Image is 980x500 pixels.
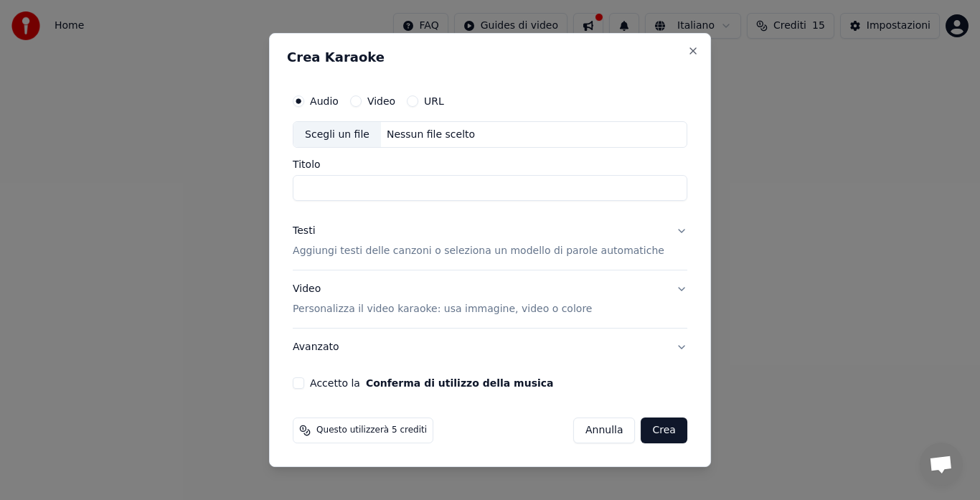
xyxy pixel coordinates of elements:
[573,418,636,443] button: Annulla
[641,418,687,443] button: Crea
[310,96,339,106] label: Audio
[293,283,592,317] div: Video
[366,378,554,388] button: Accetto la
[293,122,381,148] div: Scegli un file
[316,425,427,436] span: Questo utilizzerà 5 crediti
[287,51,693,64] h2: Crea Karaoke
[293,160,687,170] label: Titolo
[381,128,481,142] div: Nessun file scelto
[310,378,553,388] label: Accetto la
[367,96,395,106] label: Video
[293,225,315,239] div: Testi
[293,271,687,329] button: VideoPersonalizza il video karaoke: usa immagine, video o colore
[293,302,592,316] p: Personalizza il video karaoke: usa immagine, video o colore
[424,96,444,106] label: URL
[293,329,687,366] button: Avanzato
[293,213,687,270] button: TestiAggiungi testi delle canzoni o seleziona un modello di parole automatiche
[293,245,664,259] p: Aggiungi testi delle canzoni o seleziona un modello di parole automatiche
